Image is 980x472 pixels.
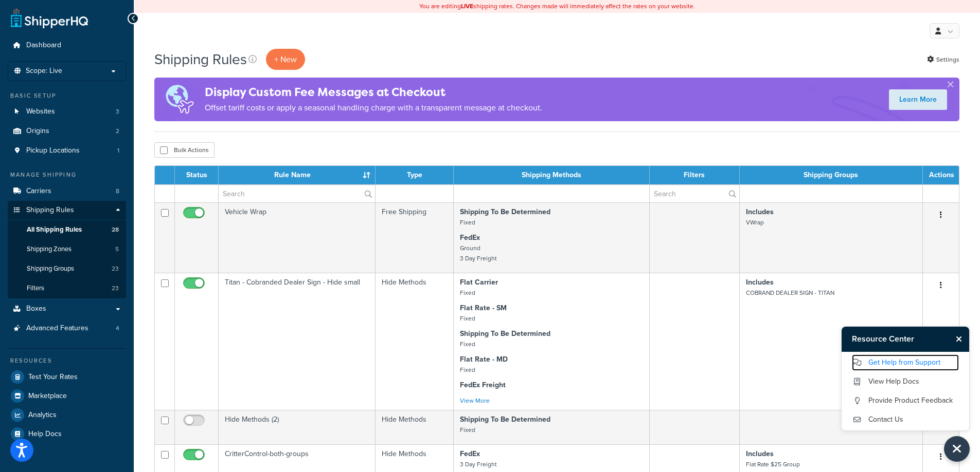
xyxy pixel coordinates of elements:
li: Shipping Zones [8,240,126,259]
a: ShipperHQ Home [11,8,88,28]
span: Shipping Zones [27,245,72,254]
td: Vehicle Wrap [219,202,376,273]
a: Help Docs [8,425,126,443]
div: Basic Setup [8,91,126,100]
strong: Includes [746,448,774,459]
strong: Includes [746,206,774,217]
strong: Flat Rate - SM [460,303,507,313]
td: Free Shipping [376,202,453,273]
span: Origins [26,127,49,136]
span: Dashboard [26,41,61,50]
span: Test Your Rates [28,373,78,382]
th: Filters [650,166,740,184]
a: Shipping Groups 23 [8,259,126,278]
span: Carriers [26,187,51,196]
th: Status [175,166,219,184]
b: LIVE [461,2,473,11]
span: All Shipping Rules [27,225,82,234]
li: Origins [8,122,126,141]
small: Ground 3 Day Freight [460,243,496,263]
strong: Includes [746,277,774,288]
button: Close Resource Center [951,333,969,345]
span: Analytics [28,411,57,420]
strong: FedEx [460,448,480,459]
a: Websites 3 [8,102,126,121]
th: Actions [923,166,959,184]
a: View Help Docs [852,373,959,390]
div: Resources [8,356,126,365]
span: 23 [112,284,119,293]
a: Dashboard [8,36,126,55]
small: Fixed [460,425,475,435]
th: Shipping Groups [740,166,923,184]
a: Advanced Features 4 [8,319,126,338]
div: Manage Shipping [8,171,126,179]
a: Test Your Rates [8,368,126,386]
span: Boxes [26,305,46,313]
button: Close Resource Center [944,436,970,462]
th: Rule Name : activate to sort column ascending [219,166,376,184]
span: 8 [116,187,119,196]
td: Hide Methods [376,273,453,410]
h3: Resource Center [842,327,951,351]
a: Shipping Zones 5 [8,240,126,259]
span: Websites [26,107,55,116]
span: 1 [117,146,119,155]
td: Hide Methods [376,410,453,444]
small: 3 Day Freight [460,460,496,469]
span: Marketplace [28,392,67,401]
a: Carriers 8 [8,182,126,201]
small: Fixed [460,314,475,323]
span: 28 [112,225,119,234]
li: Analytics [8,406,126,424]
a: Marketplace [8,387,126,405]
small: Fixed [460,365,475,374]
img: duties-banner-06bc72dcb5fe05cb3f9472aba00be2ae8eb53ab6f0d8bb03d382ba314ac3c341.png [154,78,205,121]
span: 4 [116,324,119,333]
strong: Shipping To Be Determined [460,328,550,339]
span: Shipping Groups [27,265,74,273]
span: Filters [27,284,44,293]
h1: Shipping Rules [154,49,247,69]
span: Pickup Locations [26,146,80,155]
p: Offset tariff costs or apply a seasonal handling charge with a transparent message at checkout. [205,101,542,115]
span: Scope: Live [26,67,62,75]
h4: Display Custom Fee Messages at Checkout [205,84,542,101]
li: Pickup Locations [8,141,126,160]
li: Carriers [8,182,126,201]
li: Websites [8,102,126,121]
small: Fixed [460,288,475,297]
a: All Shipping Rules 28 [8,220,126,239]
a: Pickup Locations 1 [8,141,126,160]
li: Shipping Groups [8,259,126,278]
span: 3 [116,107,119,116]
li: Advanced Features [8,319,126,338]
a: Learn More [889,89,947,110]
a: Shipping Rules [8,201,126,220]
a: Filters 23 [8,279,126,298]
span: Advanced Features [26,324,88,333]
th: Shipping Methods [454,166,650,184]
td: Titan - Cobranded Dealer Sign - Hide small [219,273,376,410]
span: 5 [115,245,119,254]
li: Filters [8,279,126,298]
strong: Shipping To Be Determined [460,206,550,217]
span: 23 [112,265,119,273]
small: Fixed [460,339,475,349]
p: + New [266,49,305,70]
th: Type [376,166,453,184]
a: Provide Product Feedback [852,392,959,409]
a: Settings [927,52,959,67]
strong: FedEx [460,232,480,243]
a: Origins 2 [8,122,126,141]
strong: Shipping To Be Determined [460,414,550,425]
li: All Shipping Rules [8,220,126,239]
td: Hide Methods (2) [219,410,376,444]
a: Contact Us [852,411,959,428]
span: Help Docs [28,430,62,439]
strong: FedEx Freight [460,380,506,390]
span: 2 [116,127,119,136]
